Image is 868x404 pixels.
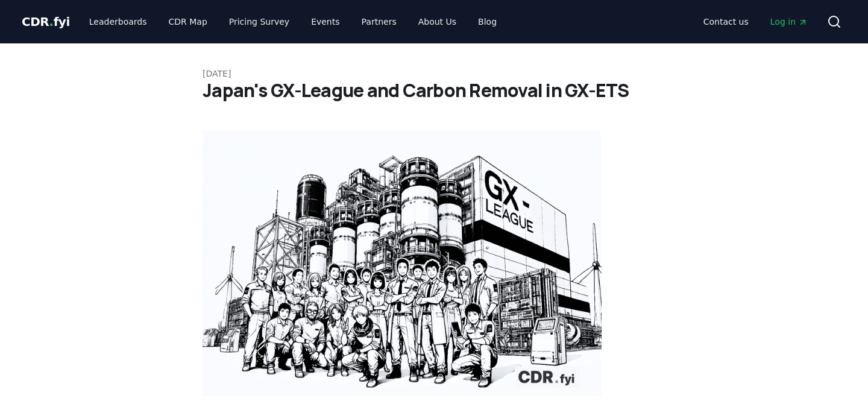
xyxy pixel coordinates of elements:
img: blog post image [203,130,602,396]
a: CDR Map [159,11,217,33]
a: About Us [409,11,466,33]
span: Log in [770,16,808,28]
span: CDR fyi [22,14,70,29]
h1: Japan's GX-League and Carbon Removal in GX-ETS [203,80,665,101]
a: Log in [761,11,817,33]
a: Partners [352,11,406,33]
a: Pricing Survey [219,11,299,33]
a: Blog [468,11,506,33]
a: Events [301,11,349,33]
p: [DATE] [203,68,665,80]
nav: Main [80,11,506,33]
nav: Main [694,11,817,33]
a: Leaderboards [80,11,157,33]
a: Contact us [694,11,758,33]
span: . [49,14,54,29]
a: CDR.fyi [22,13,70,30]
